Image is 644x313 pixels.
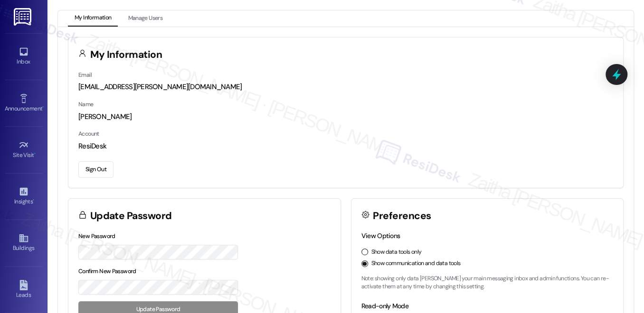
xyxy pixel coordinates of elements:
label: View Options [361,231,400,240]
img: ResiDesk Logo [14,8,33,26]
a: Leads [5,277,43,303]
label: Read-only Mode [361,302,408,310]
label: New Password [78,232,115,240]
a: Inbox [5,44,43,69]
div: ResiDesk [78,141,613,151]
span: • [33,197,34,203]
h3: Preferences [373,211,431,221]
label: Account [78,130,99,138]
label: Show communication and data tools [371,259,461,268]
h3: My Information [90,50,162,60]
p: Note: showing only data [PERSON_NAME] your main messaging inbox and admin functions. You can re-a... [361,275,614,291]
button: My Information [68,10,118,27]
a: Site Visit • [5,137,43,163]
a: Insights • [5,184,43,209]
div: [PERSON_NAME] [78,112,613,122]
label: Confirm New Password [78,267,136,275]
span: • [42,104,44,110]
div: [EMAIL_ADDRESS][PERSON_NAME][DOMAIN_NAME] [78,82,613,92]
a: Buildings [5,230,43,256]
button: Sign Out [78,161,114,178]
button: Manage Users [121,10,169,27]
span: • [34,150,36,157]
label: Name [78,101,94,108]
h3: Update Password [90,211,172,221]
label: Email [78,71,92,79]
label: Show data tools only [371,248,422,257]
